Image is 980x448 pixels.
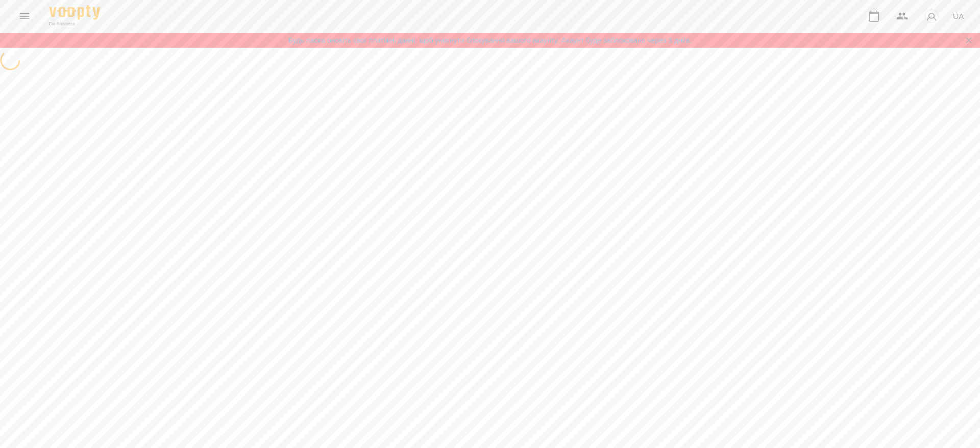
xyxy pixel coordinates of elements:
img: Voopty Logo [49,5,100,20]
button: UA [949,7,968,25]
button: Menu [12,4,37,29]
span: UA [953,11,964,21]
button: Закрити сповіщення [962,33,976,47]
a: Будь ласка оновіть свої платіжні данні, щоб уникнути блокування вашого акаунту. Акаунт буде забло... [288,35,692,45]
img: avatar_s.png [924,9,939,23]
span: For Business [49,21,100,28]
